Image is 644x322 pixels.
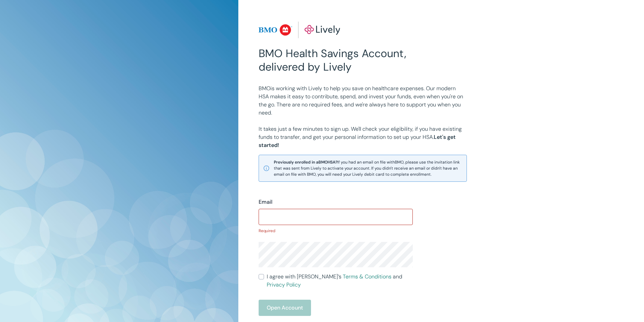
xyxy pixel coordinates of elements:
span: I agree with [PERSON_NAME]’s and [267,273,413,289]
p: BMO is working with Lively to help you save on healthcare expenses. Our modern HSA makes it easy ... [259,84,467,117]
span: If you had an email on file with BMO , please use the invitation link that was sent from Lively t... [274,159,462,177]
a: Privacy Policy [267,281,301,288]
strong: Previously enrolled in a BMO HSA? [274,159,337,165]
p: Required [259,228,413,234]
h2: BMO Health Savings Account, delivered by Lively [259,47,413,74]
label: Email [259,198,272,206]
img: Lively [259,22,340,39]
p: It takes just a few minutes to sign up. We'll check your eligibility, if you have existing funds ... [259,125,467,149]
a: Terms & Conditions [343,273,391,280]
